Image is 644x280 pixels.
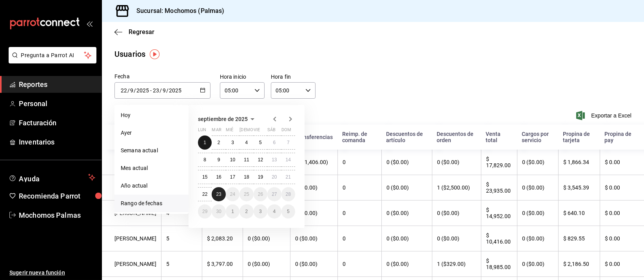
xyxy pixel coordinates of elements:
abbr: 26 de septiembre de 2025 [258,191,263,197]
button: 11 de septiembre de 2025 [239,153,253,167]
button: Pregunta a Parrot AI [9,47,96,63]
span: / [134,87,136,94]
abbr: jueves [239,127,286,135]
button: 1 de octubre de 2025 [226,204,239,219]
th: [PERSON_NAME] [102,251,161,277]
th: $ 17,829.00 [481,150,517,175]
div: Fecha [114,72,210,81]
abbr: 28 de septiembre de 2025 [286,191,291,197]
button: 16 de septiembre de 2025 [212,170,225,184]
abbr: 3 de septiembre de 2025 [231,140,234,145]
button: open_drawer_menu [86,20,93,27]
button: 6 de septiembre de 2025 [267,135,281,150]
th: [PERSON_NAME] [102,226,161,251]
th: 0 ($0.00) [432,201,481,226]
abbr: 27 de septiembre de 2025 [272,191,277,197]
button: 3 de septiembre de 2025 [226,135,239,150]
th: [PERSON_NAME] [102,175,161,201]
span: / [127,87,130,94]
abbr: 11 de septiembre de 2025 [244,157,249,163]
abbr: 10 de septiembre de 2025 [230,157,235,163]
th: Descuentos de artículo [381,125,432,150]
th: 0 ($0.00) [290,251,337,277]
th: 5 [161,251,202,277]
abbr: lunes [198,127,206,135]
button: 25 de septiembre de 2025 [239,187,253,201]
button: 24 de septiembre de 2025 [226,187,239,201]
th: Propina de pay [600,125,644,150]
a: Pregunta a Parrot AI [5,57,96,65]
abbr: 14 de septiembre de 2025 [286,157,291,163]
button: 20 de septiembre de 2025 [267,170,281,184]
button: 12 de septiembre de 2025 [254,153,267,167]
th: 0 ($0.00) [432,226,481,251]
th: 0 ($0.00) [243,251,290,277]
abbr: 30 de septiembre de 2025 [216,209,221,214]
th: $ 18,985.00 [481,251,517,277]
th: $ 0.00 [600,226,644,251]
th: 0 ($0.00) [517,175,558,201]
button: 9 de septiembre de 2025 [212,153,225,167]
th: 0 ($0.00) [432,150,481,175]
h3: Sucursal: Mochomos (Palmas) [130,6,225,16]
th: 0 ($0.00) [517,226,558,251]
abbr: viernes [254,127,260,135]
span: Exportar a Excel [578,111,631,120]
abbr: 24 de septiembre de 2025 [230,191,235,197]
span: Inventarios [19,137,95,147]
abbr: 2 de octubre de 2025 [245,209,248,214]
button: 14 de septiembre de 2025 [281,153,295,167]
th: $ 829.55 [558,226,599,251]
input: Year [169,87,182,94]
span: Ayuda [19,173,85,182]
li: Rango de fechas [114,195,189,212]
span: / [160,87,162,94]
abbr: 8 de septiembre de 2025 [203,157,206,163]
li: Ayer [114,124,189,142]
span: Pregunta a Parrot AI [21,51,84,60]
th: 1 ($2,500.00) [432,175,481,201]
button: 28 de septiembre de 2025 [281,187,295,201]
span: - [150,87,152,94]
button: 1 de septiembre de 2025 [198,135,212,150]
th: Venta total [481,125,517,150]
th: $ 3,545.39 [558,175,599,201]
span: Reportes [19,79,95,90]
th: 1 ($329.00) [432,251,481,277]
span: / [166,87,169,94]
th: 0 [337,175,381,201]
th: 0 [337,201,381,226]
button: 22 de septiembre de 2025 [198,187,212,201]
abbr: 25 de septiembre de 2025 [244,191,249,197]
th: $ 10,416.00 [481,226,517,251]
th: 0 ($0.00) [243,226,290,251]
button: 8 de septiembre de 2025 [198,153,212,167]
label: Hora inicio [220,74,265,80]
li: Hoy [114,107,189,124]
abbr: domingo [281,127,291,135]
th: $ 2,186.50 [558,251,599,277]
th: $ 640.10 [558,201,599,226]
abbr: 3 de octubre de 2025 [259,209,262,214]
span: Mochomos Palmas [19,210,95,220]
button: 2 de septiembre de 2025 [212,135,225,150]
button: 10 de septiembre de 2025 [226,153,239,167]
abbr: martes [212,127,221,135]
img: Tooltip marker [150,49,160,59]
span: Recomienda Parrot [19,191,95,201]
button: septiembre de 2025 [198,114,257,124]
span: Facturación [19,117,95,128]
th: [PERSON_NAME] [102,150,161,175]
th: 0 ($0.00) [381,226,432,251]
th: $ 23,935.00 [481,175,517,201]
th: 0 [337,226,381,251]
abbr: 12 de septiembre de 2025 [258,157,263,163]
th: Nombre [102,125,161,150]
button: 29 de septiembre de 2025 [198,204,212,219]
button: 21 de septiembre de 2025 [281,170,295,184]
th: $ 1,866.34 [558,150,599,175]
div: Usuarios [114,48,145,60]
abbr: 9 de septiembre de 2025 [218,157,220,163]
input: Month [130,87,134,94]
button: 26 de septiembre de 2025 [254,187,267,201]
